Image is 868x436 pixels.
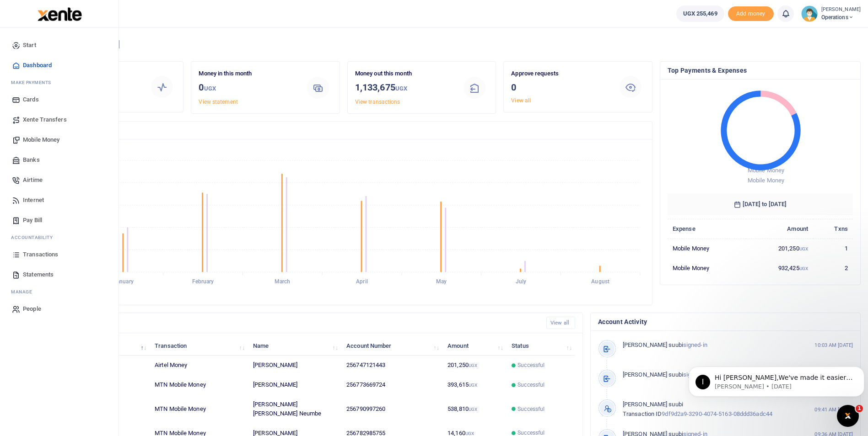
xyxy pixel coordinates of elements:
[355,69,453,79] p: Money out this month
[38,7,82,21] img: logo-large
[341,395,442,423] td: 256790997260
[746,239,813,258] td: 201,250
[16,79,51,86] span: ake Payments
[469,383,477,388] small: UGX
[7,230,111,245] li: Ac
[204,85,216,92] small: UGX
[668,65,853,75] h4: Top Payments & Expenses
[248,356,341,375] td: [PERSON_NAME]
[623,401,683,408] span: [PERSON_NAME] suubi
[7,110,111,130] a: Xente Transfers
[16,288,32,295] span: anage
[113,279,134,285] tspan: January
[799,266,808,271] small: UGX
[623,410,662,417] span: Transaction ID
[199,69,297,79] p: Money in this month
[469,407,477,412] small: UGX
[7,35,111,55] a: Start
[676,5,724,22] a: UGX 255,469
[748,167,784,174] span: Mobile Money
[511,80,609,94] h3: 0
[511,97,531,104] a: View all
[356,279,368,285] tspan: April
[23,270,54,279] span: Statements
[35,39,861,49] h4: Hello [PERSON_NAME]
[355,99,400,105] a: View transactions
[23,115,67,124] span: Xente Transfers
[673,5,728,22] li: Wallet ballance
[685,347,868,411] iframe: Intercom notifications message
[507,336,575,356] th: Status: activate to sort column ascending
[7,75,111,90] li: M
[37,10,82,17] a: logo-small logo-large logo-large
[23,304,41,314] span: People
[518,361,545,369] span: Successful
[668,239,746,258] td: Mobile Money
[7,245,111,265] a: Transactions
[746,258,813,277] td: 932,425
[668,193,853,215] h6: [DATE] to [DATE]
[668,219,746,239] th: Expense
[442,375,507,395] td: 393,615
[623,400,795,419] p: 9df9d2a9-3290-4074-5163-08ddd36adc44
[23,61,52,70] span: Dashboard
[248,336,341,356] th: Name: activate to sort column ascending
[7,170,111,190] a: Airtime
[814,341,853,349] small: 10:03 AM [DATE]
[23,155,40,165] span: Banks
[623,371,683,378] span: [PERSON_NAME] suubi
[248,375,341,395] td: [PERSON_NAME]
[192,279,214,285] tspan: February
[591,279,609,285] tspan: August
[7,299,111,319] a: People
[821,6,861,14] small: [PERSON_NAME]
[518,405,545,413] span: Successful
[813,258,853,277] td: 2
[728,10,774,16] a: Add money
[748,177,784,184] span: Mobile Money
[442,395,507,423] td: 538,810
[442,356,507,375] td: 201,250
[516,279,526,285] tspan: July
[7,285,111,299] li: M
[623,341,683,348] span: [PERSON_NAME] suubi
[43,318,539,328] h4: Recent Transactions
[248,395,341,423] td: [PERSON_NAME] [PERSON_NAME] Neumbe
[813,219,853,239] th: Txns
[150,356,248,375] td: Airtel Money
[199,99,237,105] a: View statement
[7,210,111,230] a: Pay Bill
[746,219,813,239] th: Amount
[7,150,111,170] a: Banks
[801,5,818,22] img: profile-user
[821,13,861,21] span: Operations
[728,6,774,21] span: Add money
[275,279,291,285] tspan: March
[23,196,44,205] span: Internet
[501,426,511,436] button: Close
[683,9,717,18] span: UGX 255,469
[341,356,442,375] td: 256747121443
[801,5,861,22] a: profile-user [PERSON_NAME] Operations
[728,6,774,21] li: Toup your wallet
[799,246,808,251] small: UGX
[341,336,442,356] th: Account Number: activate to sort column ascending
[7,90,111,110] a: Cards
[150,395,248,423] td: MTN Mobile Money
[442,336,507,356] th: Amount: activate to sort column ascending
[546,317,575,329] a: View all
[668,258,746,277] td: Mobile Money
[7,190,111,210] a: Internet
[23,250,58,259] span: Transactions
[23,175,43,185] span: Airtime
[23,95,39,104] span: Cards
[837,405,859,427] iframe: Intercom live chat
[395,85,407,92] small: UGX
[623,340,795,350] p: signed-in
[150,336,248,356] th: Transaction: activate to sort column ascending
[18,234,53,241] span: countability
